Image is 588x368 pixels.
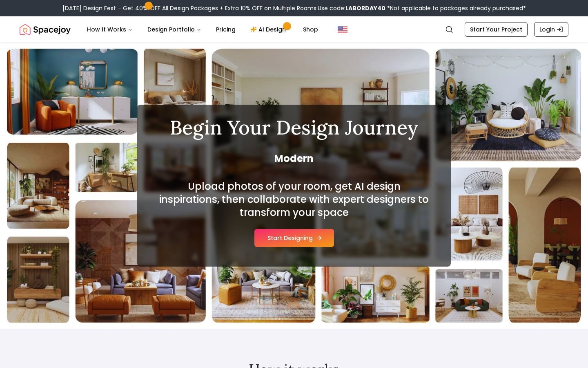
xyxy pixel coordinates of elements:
[338,25,347,34] img: United States
[157,152,431,165] span: Modern
[80,21,139,38] button: How It Works
[244,21,295,38] a: AI Design
[62,4,526,12] div: [DATE] Design Fest – Get 40% OFF All Design Packages + Extra 10% OFF on Multiple Rooms.
[465,22,528,37] a: Start Your Project
[385,4,526,12] span: *Not applicable to packages already purchased*
[20,21,71,38] a: Spacejoy
[345,4,385,12] b: LABORDAY40
[20,16,568,43] nav: Global
[20,21,71,38] img: Spacejoy Logo
[209,21,242,38] a: Pricing
[157,118,431,137] h1: Begin Your Design Journey
[296,21,325,38] a: Shop
[318,4,385,12] span: Use code:
[157,180,431,219] h2: Upload photos of your room, get AI design inspirations, then collaborate with expert designers to...
[254,229,334,247] button: Start Designing
[534,22,568,37] a: Login
[80,21,325,38] nav: Main
[141,21,208,38] button: Design Portfolio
